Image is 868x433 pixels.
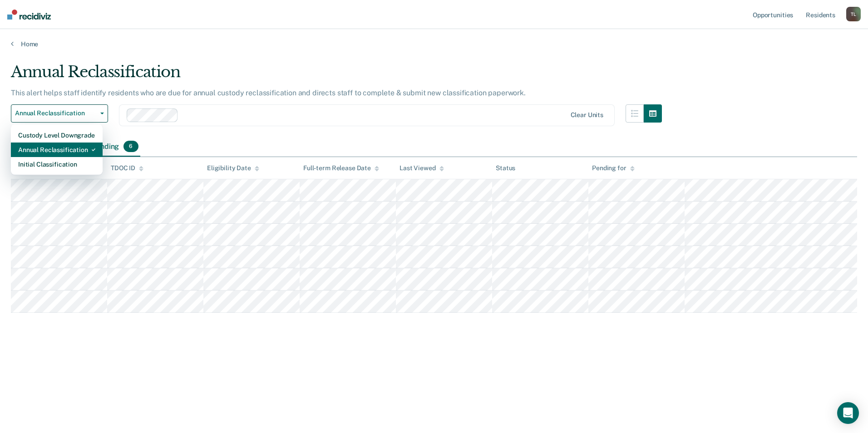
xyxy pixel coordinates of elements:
[837,402,859,424] div: Open Intercom Messenger
[846,7,861,21] div: T L
[399,164,444,172] div: Last Viewed
[123,141,138,153] span: 6
[571,111,604,119] div: Clear units
[111,164,143,172] div: TDOC ID
[18,128,95,143] div: Custody Level Downgrade
[11,89,526,97] p: This alert helps staff identify residents who are due for annual custody reclassification and dir...
[496,164,515,172] div: Status
[846,7,861,21] button: TL
[592,164,634,172] div: Pending for
[303,164,379,172] div: Full-term Release Date
[18,157,95,172] div: Initial Classification
[11,40,857,48] a: Home
[18,143,95,157] div: Annual Reclassification
[11,63,662,89] div: Annual Reclassification
[15,109,97,117] span: Annual Reclassification
[7,10,51,20] img: Recidiviz
[207,164,259,172] div: Eligibility Date
[11,104,108,123] button: Annual Reclassification
[90,137,140,157] div: Pending6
